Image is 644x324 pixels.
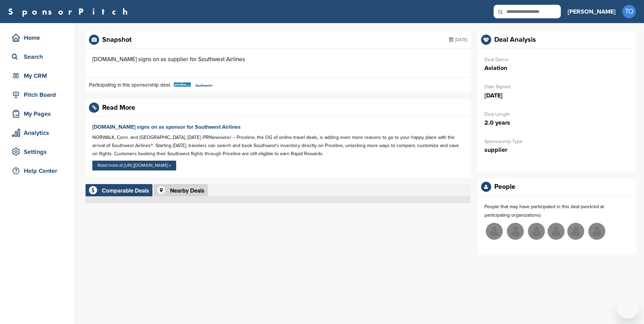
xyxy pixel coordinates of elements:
img: Missing [528,223,545,240]
a: Pitch Board [7,87,68,103]
div: Deal Analysis [494,36,536,43]
div: Comparable Deals [102,188,149,194]
div: [DATE] [449,35,467,45]
div: Read More [102,104,135,111]
img: Missing [507,223,524,240]
div: Search [10,51,68,63]
p: Deal Genre [484,55,629,64]
img: Missing [588,223,605,240]
iframe: Button to launch messaging window [617,297,639,319]
a: Settings [7,144,68,160]
h3: [PERSON_NAME] [568,7,615,16]
a: Analytics [7,125,68,141]
a: My Pages [7,106,68,122]
a: SponsorPitch [8,7,132,16]
p: Participating in this sponsorship deal: [89,81,171,89]
a: [DOMAIN_NAME] signs on as sponsor for Southwest Airlines [92,124,241,130]
p: Aviation [484,64,629,72]
div: People [494,183,515,190]
p: Sponsorship Type [484,137,629,146]
img: Data [174,83,191,87]
p: supplier [484,146,629,154]
div: Settings [10,146,68,158]
div: [DOMAIN_NAME] signs on as supplier for Southwest Airlines [92,55,245,64]
a: Help Center [7,163,68,179]
div: Help Center [10,165,68,177]
img: Southwest airlines logo 2014.svg [196,84,213,87]
img: Missing [567,223,584,240]
a: Home [7,30,68,46]
p: Deal Length [484,110,629,119]
a: My CRM [7,68,68,84]
p: Date Signed [484,83,629,91]
div: Home [10,32,68,44]
a: [PERSON_NAME] [568,4,615,19]
p: [DATE] [484,91,629,100]
img: Missing [548,223,565,240]
p: People that may have participated in this deal (work/ed at participating organizations) [484,202,629,219]
img: Missing [486,223,503,240]
div: Analytics [10,127,68,139]
div: My CRM [10,70,68,82]
div: My Pages [10,108,68,120]
span: TO [622,5,636,18]
div: Snapshot [102,36,132,43]
div: Nearby Deals [170,188,204,194]
p: 2.0 years [484,119,629,127]
div: NORWALK, Conn. and [GEOGRAPHIC_DATA], [DATE] /PRNewswire/ -- Priceline, the OG of online travel d... [92,133,464,158]
a: Read more at [URL][DOMAIN_NAME] » [92,161,176,170]
a: Search [7,49,68,65]
div: Pitch Board [10,89,68,101]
